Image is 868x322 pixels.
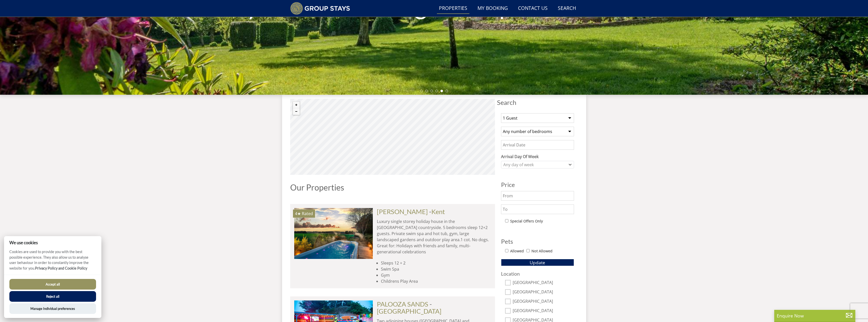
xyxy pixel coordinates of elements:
[4,240,101,245] h2: We use cookies
[502,162,568,167] div: Any day of week
[501,161,574,168] div: Combobox
[9,279,96,290] button: Accept all
[35,266,87,270] a: Privacy Policy and Cookie Policy
[302,211,313,216] span: Rated
[501,140,574,150] input: Arrival Date
[437,3,469,14] a: Properties
[290,99,495,175] canvas: Map
[377,307,441,315] a: [GEOGRAPHIC_DATA]
[501,271,574,276] h3: Location
[501,154,574,160] label: Arrival Day Of Week
[510,218,543,224] label: Special Offers Only
[510,248,524,254] label: Allowed
[531,248,552,254] label: Not Allowed
[513,308,574,314] label: [GEOGRAPHIC_DATA]
[513,280,574,286] label: [GEOGRAPHIC_DATA]
[429,208,445,215] span: -
[294,208,373,259] a: 4★ Rated
[9,291,96,302] button: Reject all
[4,249,101,275] p: Cookies are used to provide you with the best possible experience. They also allow us to analyse ...
[377,300,428,308] a: PALOOZA SANDS
[290,183,495,192] h1: Our Properties
[377,300,441,315] span: -
[513,290,574,295] label: [GEOGRAPHIC_DATA]
[501,191,574,201] input: From
[9,303,96,314] button: Manage Individual preferences
[777,312,853,319] p: Enquire Now
[381,260,491,266] li: Sleeps 12 + 2
[290,2,350,15] img: Group Stays
[513,299,574,305] label: [GEOGRAPHIC_DATA]
[295,211,301,216] span: BELLUS has a 4 star rating under the Quality in Tourism Scheme
[501,238,574,245] h3: Pets
[293,102,300,108] button: Zoom in
[377,218,491,255] p: Luxury single storey holiday house in the [GEOGRAPHIC_DATA] countryside. 5 bedrooms sleep 12+2 gu...
[293,108,300,115] button: Zoom out
[377,208,428,215] a: [PERSON_NAME]
[516,3,550,14] a: Contact Us
[475,3,510,14] a: My Booking
[501,181,574,188] h3: Price
[501,204,574,214] input: To
[381,272,491,278] li: Gym
[556,3,578,14] a: Search
[381,278,491,284] li: Childrens Play Area
[501,259,574,266] button: Update
[431,208,445,215] a: Kent
[530,259,545,266] span: Update
[294,208,373,259] img: Bellus-kent-large-group-holiday-home-sleeps-13.original.jpg
[381,266,491,272] li: Swim Spa
[497,99,578,106] span: Search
